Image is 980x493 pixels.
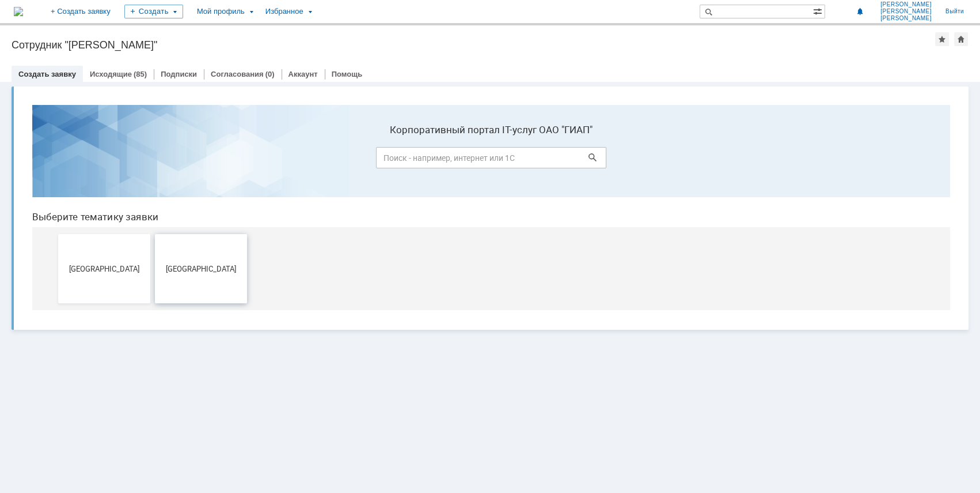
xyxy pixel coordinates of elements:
a: Перейти на домашнюю страницу [14,7,23,16]
a: Исходящие [90,70,132,78]
span: [GEOGRAPHIC_DATA] [39,168,124,177]
div: (0) [265,70,275,78]
header: Выберите тематику заявки [9,115,927,127]
button: [GEOGRAPHIC_DATA] [35,138,127,208]
span: [PERSON_NAME] [880,15,932,22]
button: [GEOGRAPHIC_DATA] [132,138,224,208]
div: (85) [134,70,147,78]
span: [GEOGRAPHIC_DATA] [135,168,221,177]
span: [PERSON_NAME] [880,8,932,15]
a: Подписки [161,70,197,78]
a: Аккаунт [288,70,318,78]
label: Корпоративный портал IT-услуг ОАО "ГИАП" [353,28,583,40]
div: Добавить в избранное [935,32,949,46]
a: Создать заявку [18,70,76,78]
a: Помощь [332,70,362,78]
span: Расширенный поиск [813,5,825,16]
span: [PERSON_NAME] [880,1,932,8]
input: Поиск - например, интернет или 1С [353,51,583,73]
img: logo [14,7,23,16]
a: Согласования [211,70,264,78]
div: Сотрудник "[PERSON_NAME]" [12,39,935,51]
div: Сделать домашней страницей [954,32,968,46]
div: Создать [124,5,183,18]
